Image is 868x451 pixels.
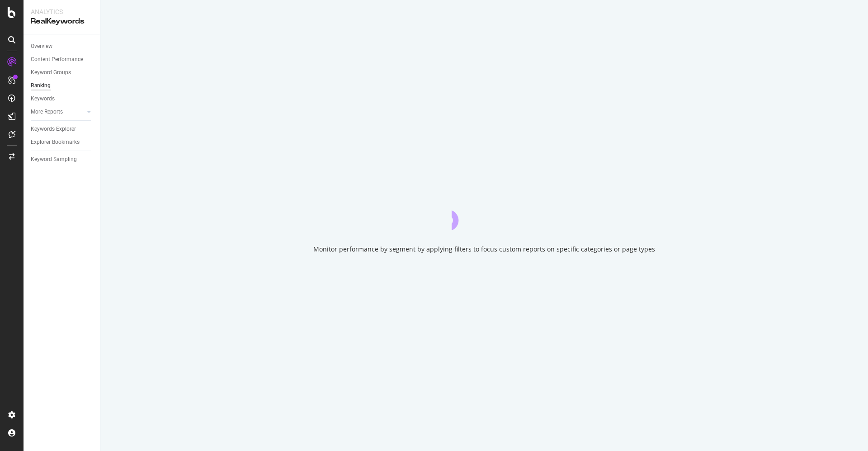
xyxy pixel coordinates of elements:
div: Overview [31,42,52,51]
a: Content Performance [31,55,94,64]
a: Ranking [31,81,94,90]
div: Keywords [31,94,55,104]
div: More Reports [31,107,63,117]
div: Keyword Groups [31,68,71,77]
div: Explorer Bookmarks [31,138,80,147]
a: Keyword Groups [31,68,94,77]
div: Keyword Sampling [31,155,77,164]
div: Ranking [31,81,51,90]
div: Monitor performance by segment by applying filters to focus custom reports on specific categories... [313,245,655,254]
a: Keywords [31,94,94,104]
div: RealKeywords [31,16,93,27]
div: Keywords Explorer [31,124,76,134]
div: animation [452,198,517,230]
a: Explorer Bookmarks [31,138,94,147]
a: Keyword Sampling [31,155,94,164]
a: More Reports [31,107,85,117]
a: Overview [31,42,94,51]
a: Keywords Explorer [31,124,94,134]
div: Analytics [31,7,93,16]
div: Content Performance [31,55,83,64]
